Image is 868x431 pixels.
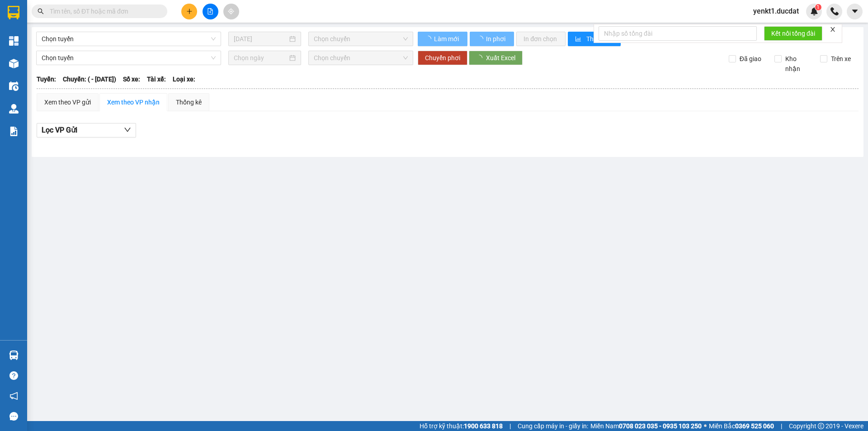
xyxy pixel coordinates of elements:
span: bar-chart [575,36,583,43]
span: Cung cấp máy in - giấy in: [518,421,588,431]
span: | [781,421,782,431]
span: close [830,26,836,33]
img: warehouse-icon [9,59,19,68]
button: Kết nối tổng đài [764,26,822,41]
img: warehouse-icon [9,350,19,360]
span: In phơi [486,34,507,44]
span: Số xe: [123,74,140,84]
span: down [124,126,131,133]
div: Xem theo VP gửi [44,97,91,107]
span: Làm mới [434,34,460,44]
img: warehouse-icon [9,104,19,114]
span: Lọc VP Gửi [42,124,77,136]
span: | [509,421,511,431]
input: Chọn ngày [234,53,288,63]
button: In đơn chọn [516,32,566,46]
img: phone-icon [830,7,839,15]
strong: 1900 633 818 [464,422,503,430]
span: copyright [818,423,824,429]
span: Chọn chuyến [314,51,408,65]
span: Chọn tuyến [42,32,216,46]
input: Nhập số tổng đài [599,26,757,41]
img: icon-new-feature [810,7,818,15]
input: Tìm tên, số ĐT hoặc mã đơn [50,6,156,16]
button: In phơi [470,32,514,46]
button: Xuất Excel [469,51,523,65]
span: yenkt1.ducdat [746,5,806,17]
button: aim [223,4,239,19]
button: bar-chartThống kê [568,32,621,46]
img: logo-vxr [8,6,19,19]
span: Kết nối tổng đài [771,28,815,38]
span: Miền Nam [590,421,702,431]
span: aim [228,8,234,14]
span: loading [425,36,433,42]
span: Tài xế: [147,74,166,84]
span: Đã giao [736,54,765,64]
span: Hỗ trợ kỹ thuật: [420,421,503,431]
span: file-add [207,8,213,14]
button: file-add [203,4,218,19]
input: 13/09/2025 [234,34,288,44]
span: Chuyến: ( - [DATE]) [63,74,116,84]
strong: 0369 525 060 [735,422,774,430]
span: Trên xe [827,54,854,64]
span: Kho nhận [782,54,813,74]
button: caret-down [847,4,863,19]
sup: 1 [815,4,821,10]
span: Chọn tuyến [42,51,216,65]
span: ⚪️ [704,424,707,428]
span: caret-down [851,7,859,15]
span: Miền Bắc [709,421,774,431]
button: Làm mới [418,32,467,46]
button: Chuyển phơi [418,51,467,65]
span: notification [9,392,18,400]
button: plus [181,4,197,19]
img: dashboard-icon [9,36,19,46]
span: Thống kê [586,34,613,44]
span: Chọn chuyến [314,32,408,46]
span: plus [186,8,193,14]
div: Thống kê [176,97,202,107]
span: search [38,8,44,14]
button: Lọc VP Gửi [37,123,136,137]
div: Xem theo VP nhận [107,97,160,107]
span: question-circle [9,371,18,380]
img: warehouse-icon [9,81,19,91]
strong: 0708 023 035 - 0935 103 250 [619,422,702,430]
span: loading [477,36,485,42]
span: 1 [816,4,820,10]
b: Tuyến: [37,76,56,83]
span: Loại xe: [173,74,195,84]
img: solution-icon [9,127,19,136]
span: message [9,412,18,421]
